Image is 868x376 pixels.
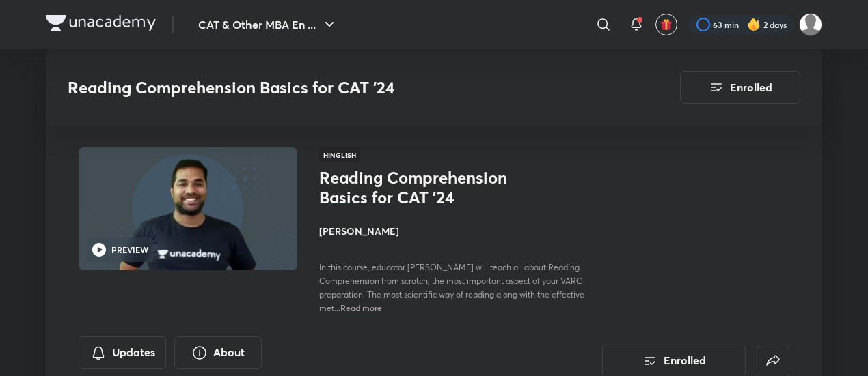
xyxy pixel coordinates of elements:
[340,302,382,313] span: Read more
[799,13,822,36] img: Avinash Tibrewal
[190,11,346,38] button: CAT & Other MBA En ...
[79,336,166,369] button: Updates
[680,71,800,104] button: Enrolled
[655,14,677,35] button: avatar
[68,78,603,98] h3: Reading Comprehension Basics for CAT '24
[174,336,262,369] button: About
[660,18,673,31] img: avatar
[46,15,156,35] a: Company Logo
[46,15,156,31] img: Company Logo
[77,146,299,272] img: Thumbnail
[319,147,360,162] span: Hinglish
[319,224,625,238] h4: [PERSON_NAME]
[319,168,543,207] h1: Reading Comprehension Basics for CAT '24
[111,244,148,256] h6: PREVIEW
[747,18,761,31] img: streak
[319,262,584,313] span: In this course, educator [PERSON_NAME] will teach all about Reading Comprehension from scratch, t...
